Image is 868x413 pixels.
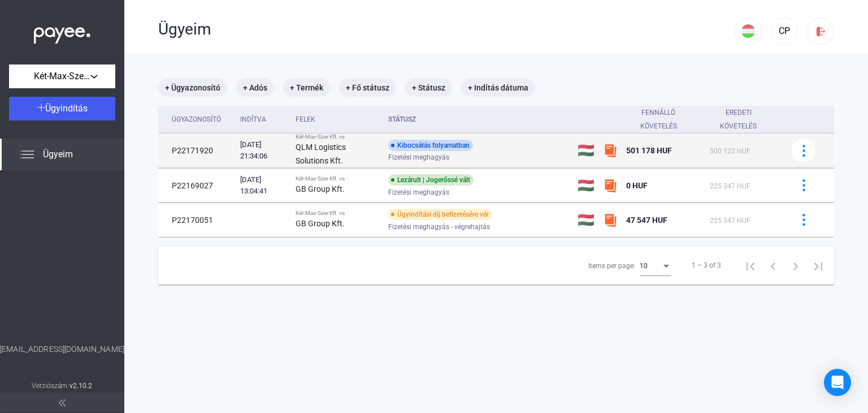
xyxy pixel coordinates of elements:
[739,254,762,277] button: First page
[240,139,287,162] div: [DATE] 21:34:06
[37,104,45,111] img: plus-white.svg
[573,169,599,203] td: 🇭🇺
[807,254,830,277] button: Last page
[798,145,810,157] img: more-blue
[573,134,599,168] td: 🇭🇺
[296,143,346,165] strong: QLM Logistics Solutions Kft.
[692,259,721,272] div: 1 – 3 of 3
[792,139,815,162] button: more-blue
[34,70,90,83] span: Két-Max-Szer Kft.
[34,21,90,44] img: white-payee-white-dot.svg
[158,134,236,168] td: P22171920
[775,24,794,38] div: CP
[59,399,66,406] img: arrow-double-left-grey.svg
[70,382,93,390] strong: v2.10.2
[771,18,798,45] button: CP
[172,113,221,126] div: Ügyazonosító
[604,213,617,227] img: szamlazzhu-mini
[240,113,266,126] div: Indítva
[710,106,778,133] div: Eredeti követelés
[384,106,573,134] th: Státusz
[296,113,379,126] div: Felek
[20,148,34,161] img: list.svg
[339,79,396,97] mat-chip: + Fő státusz
[388,174,474,186] div: Lezárult | Jogerőssé vált
[710,182,750,190] span: 225 347 HUF
[240,174,287,197] div: [DATE] 13:04:41
[792,174,815,197] button: more-blue
[626,216,667,225] span: 47 547 HUF
[573,203,599,237] td: 🇭🇺
[158,20,735,39] div: Ügyeim
[710,147,750,155] span: 500 122 HUF
[626,106,700,133] div: Fennálló követelés
[158,203,236,237] td: P22170051
[405,79,452,97] mat-chip: + Státusz
[798,214,810,226] img: more-blue
[45,103,88,114] span: Ügyindítás
[640,259,671,272] mat-select: Items per page:
[43,148,73,161] span: Ügyeim
[9,97,115,121] button: Ügyindítás
[296,210,379,217] div: Két-Max-Szer Kft. vs
[815,25,827,37] img: logout-red
[296,134,379,140] div: Két-Max-Szer Kft. vs
[283,79,330,97] mat-chip: + Termék
[735,18,762,45] button: HU
[296,184,345,193] strong: GB Group Kft.
[792,208,815,232] button: more-blue
[588,259,635,273] div: Items per page:
[388,150,449,164] span: Fizetési meghagyás
[296,113,315,126] div: Felek
[710,106,767,133] div: Eredeti követelés
[9,64,115,88] button: Két-Max-Szer Kft.
[296,175,379,182] div: Két-Max-Szer Kft. vs
[296,219,345,228] strong: GB Group Kft.
[824,369,851,396] div: Open Intercom Messenger
[798,179,810,191] img: more-blue
[461,79,535,97] mat-chip: + Indítás dátuma
[604,144,617,157] img: szamlazzhu-mini
[784,254,807,277] button: Next page
[604,179,617,192] img: szamlazzhu-mini
[741,24,755,38] img: HU
[388,220,490,234] span: Fizetési meghagyás - végrehajtás
[626,146,672,155] span: 501 178 HUF
[172,113,231,126] div: Ügyazonosító
[158,79,227,97] mat-chip: + Ügyazonosító
[762,254,784,277] button: Previous page
[388,140,473,151] div: Kibocsátás folyamatban
[710,217,750,225] span: 225 347 HUF
[807,18,834,45] button: logout-red
[236,79,274,97] mat-chip: + Adós
[388,209,492,220] div: Ügyindítási díj befizetésére vár
[240,113,287,126] div: Indítva
[158,169,236,203] td: P22169027
[640,262,648,270] span: 10
[626,106,690,133] div: Fennálló követelés
[388,186,449,199] span: Fizetési meghagyás
[626,181,648,190] span: 0 HUF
